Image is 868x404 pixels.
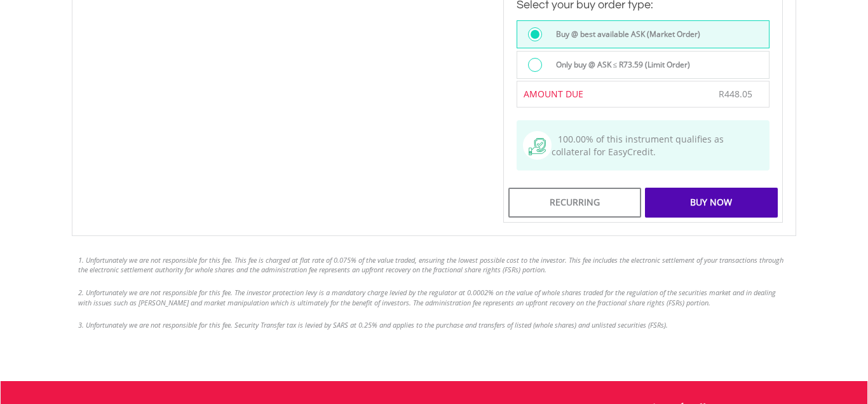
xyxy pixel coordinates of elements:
div: Recurring [508,188,641,217]
span: 100.00% of this instrument qualifies as collateral for EasyCredit. [552,133,724,158]
div: Buy Now [645,188,778,217]
li: 2. Unfortunately we are not responsible for this fee. The investor protection levy is a mandatory... [78,288,790,307]
span: AMOUNT DUE [524,88,583,100]
li: 1. Unfortunately we are not responsible for this fee. This fee is charged at flat rate of 0.075% ... [78,255,790,275]
label: Buy @ best available ASK (Market Order) [548,27,700,41]
span: R448.05 [719,88,752,100]
label: Only buy @ ASK ≤ R73.59 (Limit Order) [548,58,691,72]
img: collateral-qualifying-green.svg [529,138,546,155]
li: 3. Unfortunately we are not responsible for this fee. Security Transfer tax is levied by SARS at ... [78,320,790,330]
